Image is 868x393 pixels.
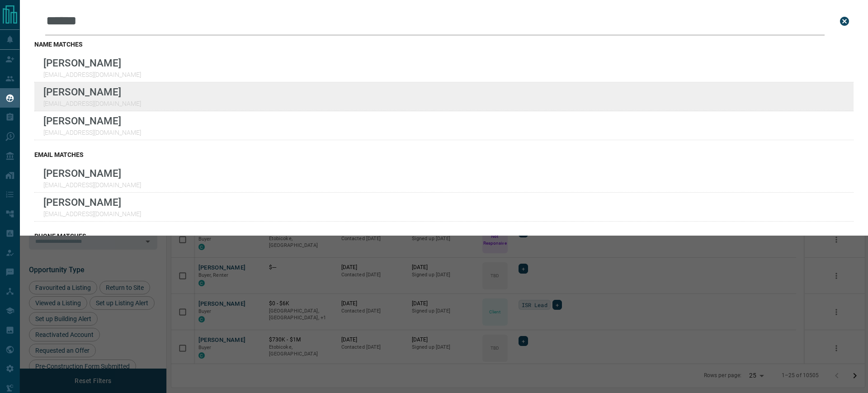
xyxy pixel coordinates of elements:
[43,100,141,107] p: [EMAIL_ADDRESS][DOMAIN_NAME]
[43,210,141,218] p: [EMAIL_ADDRESS][DOMAIN_NAME]
[835,12,854,30] button: close search bar
[43,129,141,136] p: [EMAIL_ADDRESS][DOMAIN_NAME]
[34,232,854,240] h3: phone matches
[43,115,141,127] p: [PERSON_NAME]
[34,151,854,158] h3: email matches
[43,181,141,189] p: [EMAIL_ADDRESS][DOMAIN_NAME]
[43,71,141,78] p: [EMAIL_ADDRESS][DOMAIN_NAME]
[43,86,141,98] p: [PERSON_NAME]
[43,57,141,69] p: [PERSON_NAME]
[34,41,854,48] h3: name matches
[43,167,141,179] p: [PERSON_NAME]
[43,196,141,208] p: [PERSON_NAME]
